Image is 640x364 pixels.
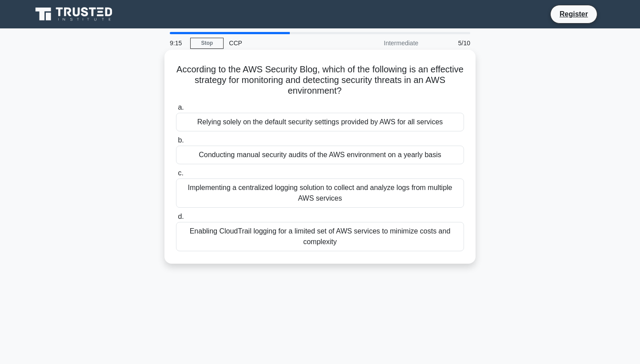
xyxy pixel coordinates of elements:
a: Register [554,8,593,20]
div: Relying solely on the default security settings provided by AWS for all services [176,113,464,131]
div: Conducting manual security audits of the AWS environment on a yearly basis [176,146,464,164]
span: d. [178,213,184,220]
div: 5/10 [424,34,476,52]
a: Stop [190,38,224,49]
div: 9:15 [164,34,190,52]
div: Enabling CloudTrail logging for a limited set of AWS services to minimize costs and complexity [176,222,464,251]
div: Intermediate [346,34,424,52]
span: a. [178,103,184,111]
span: c. [178,169,183,177]
div: Implementing a centralized logging solution to collect and analyze logs from multiple AWS services [176,178,464,208]
h5: According to the AWS Security Blog, which of the following is an effective strategy for monitorin... [175,64,465,97]
span: b. [178,136,184,144]
div: CCP [224,34,346,52]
